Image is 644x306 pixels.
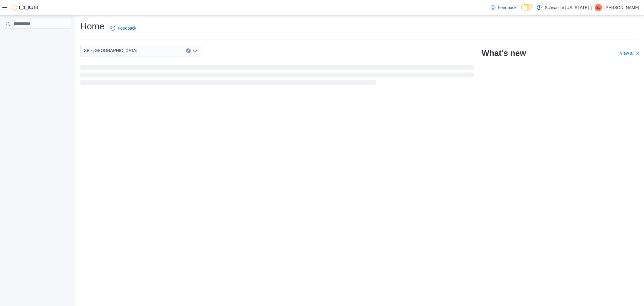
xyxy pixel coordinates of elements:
p: [PERSON_NAME] [604,4,639,11]
h2: What's new [482,48,526,58]
span: Feedback [118,25,136,31]
svg: External link [636,52,639,55]
div: Sebastian Jefferson [595,4,602,11]
a: Feedback [108,22,139,34]
a: View allExternal link [620,51,639,56]
input: Dark Mode [521,4,534,11]
span: Feedback [498,5,516,11]
span: Loading [80,67,474,86]
span: SB - [GEOGRAPHIC_DATA] [84,47,137,54]
button: Open list of options [193,48,197,53]
button: Clear input [186,48,191,53]
p: | [591,4,592,11]
nav: Complex example [4,30,71,44]
p: Schwazze [US_STATE] [545,4,589,11]
a: Feedback [488,2,519,14]
img: Cova [12,5,39,11]
h1: Home [80,20,104,32]
span: SJ [596,4,601,11]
